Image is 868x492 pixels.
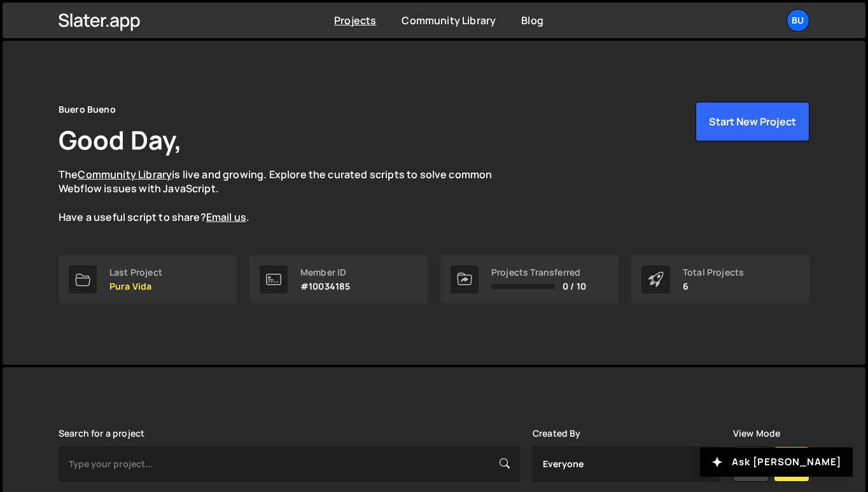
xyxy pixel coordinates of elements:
[59,428,144,439] label: Search for a project
[59,122,182,157] h1: Good Day,
[683,281,744,292] p: 6
[533,428,581,439] label: Created By
[491,267,586,278] div: Projects Transferred
[300,267,350,278] div: Member ID
[521,13,543,27] a: Blog
[700,447,853,477] button: Ask [PERSON_NAME]
[402,13,496,27] a: Community Library
[109,267,162,278] div: Last Project
[563,281,586,292] span: 0 / 10
[683,267,744,278] div: Total Projects
[334,13,376,27] a: Projects
[733,428,780,439] label: View Mode
[300,281,350,292] p: #10034185
[787,9,809,32] a: Bu
[78,167,172,181] a: Community Library
[696,102,809,141] button: Start New Project
[59,102,116,117] div: Buero Bueno
[59,446,520,482] input: Type your project...
[206,210,246,224] a: Email us
[59,255,237,304] a: Last Project Pura Vida
[109,281,162,292] p: Pura Vida
[59,167,517,225] p: The is live and growing. Explore the curated scripts to solve common Webflow issues with JavaScri...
